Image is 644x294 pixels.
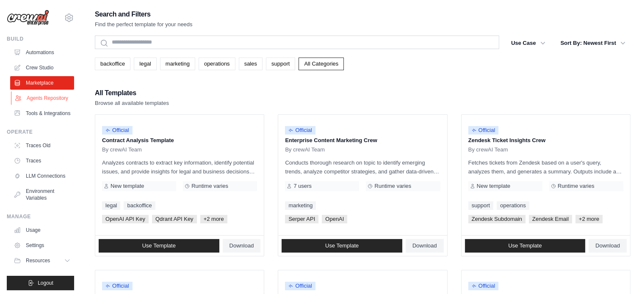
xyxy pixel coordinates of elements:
[558,183,594,190] span: Runtime varies
[285,158,440,176] p: Conducts thorough research on topic to identify emerging trends, analyze competitor strategies, a...
[595,242,620,249] span: Download
[282,239,402,253] a: Use Template
[506,36,550,51] button: Use Case
[529,215,572,223] span: Zendesk Email
[199,58,235,70] a: operations
[285,282,315,290] span: Official
[102,282,133,290] span: Official
[10,223,74,237] a: Usage
[285,126,315,135] span: Official
[468,282,499,290] span: Official
[412,242,437,249] span: Download
[7,36,74,42] div: Build
[134,58,156,70] a: legal
[285,146,325,153] span: By crewAI Team
[239,58,263,70] a: sales
[10,61,74,74] a: Crew Studio
[7,213,74,220] div: Manage
[285,136,440,145] p: Enterprise Content Marketing Crew
[160,58,195,70] a: marketing
[124,201,155,210] a: backoffice
[556,36,630,51] button: Sort By: Newest First
[102,158,257,176] p: Analyzes contracts to extract key information, identify potential issues, and provide insights fo...
[468,136,623,145] p: Zendesk Ticket Insights Crew
[102,126,133,135] span: Official
[10,107,74,120] a: Tools & Integrations
[11,91,75,105] a: Agents Repository
[508,242,542,249] span: Use Template
[322,215,347,223] span: OpenAI
[10,169,74,183] a: LLM Connections
[102,146,142,153] span: By crewAI Team
[575,215,603,223] span: +2 more
[468,126,499,135] span: Official
[229,242,254,249] span: Download
[589,239,627,253] a: Download
[102,215,149,223] span: OpenAI API Key
[7,10,49,26] img: Logo
[406,239,444,253] a: Download
[285,215,318,223] span: Serper API
[111,183,144,190] span: New template
[26,257,50,264] span: Resources
[7,129,74,135] div: Operate
[10,239,74,252] a: Settings
[10,184,74,205] a: Environment Variables
[95,20,193,29] p: Find the perfect template for your needs
[10,76,74,90] a: Marketplace
[10,139,74,152] a: Traces Old
[266,58,295,70] a: support
[285,201,316,210] a: marketing
[102,201,120,210] a: legal
[10,154,74,168] a: Traces
[95,58,130,70] a: backoffice
[7,276,74,290] button: Logout
[191,183,228,190] span: Runtime varies
[468,215,525,223] span: Zendesk Subdomain
[95,99,169,107] p: Browse all available templates
[325,242,359,249] span: Use Template
[200,215,227,223] span: +2 more
[465,239,586,253] a: Use Template
[299,58,344,70] a: All Categories
[95,87,169,99] h2: All Templates
[468,158,623,176] p: Fetches tickets from Zendesk based on a user's query, analyzes them, and generates a summary. Out...
[468,201,493,210] a: support
[152,215,197,223] span: Qdrant API Key
[223,239,261,253] a: Download
[142,242,176,249] span: Use Template
[10,254,74,267] button: Resources
[99,239,219,253] a: Use Template
[468,146,508,153] span: By crewAI Team
[38,280,53,286] span: Logout
[293,183,312,190] span: 7 users
[10,46,74,59] a: Automations
[95,8,193,20] h2: Search and Filters
[374,183,411,190] span: Runtime varies
[497,201,529,210] a: operations
[102,136,257,145] p: Contract Analysis Template
[477,183,510,190] span: New template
